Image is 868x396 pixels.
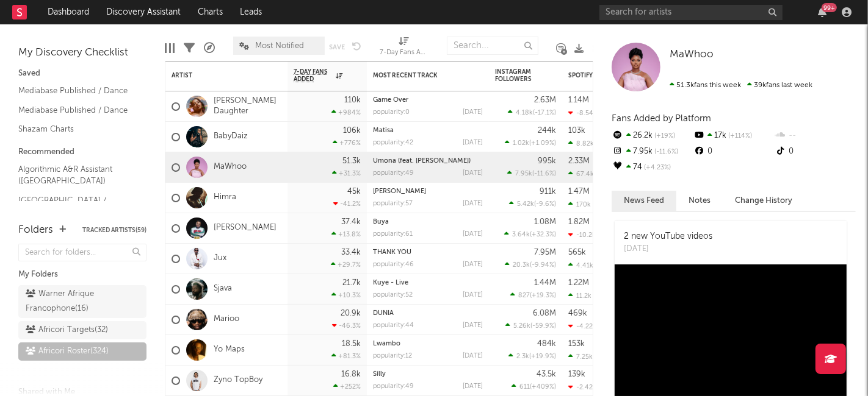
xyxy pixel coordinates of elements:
a: MaWhoo [670,49,714,61]
div: popularity: 46 [373,261,414,268]
div: 99 + [822,3,837,12]
div: +13.8 % [331,230,361,238]
a: Marioo [214,314,239,325]
div: -4.22k [568,322,596,330]
a: Shazam Charts [18,122,134,136]
div: ( ) [508,108,556,116]
a: THANK YOU [373,249,411,256]
div: -10.2k [568,231,596,239]
div: ( ) [509,200,556,208]
span: 827 [518,292,530,299]
div: popularity: 44 [373,322,414,329]
a: BabyDaiz [214,132,248,142]
span: MaWhoo [670,49,714,60]
div: [DATE] [463,170,483,177]
div: 7-Day Fans Added (7-Day Fans Added) [380,30,429,66]
div: 1.44M [534,279,556,287]
div: 33.4k [341,249,361,256]
div: Warner Afrique Francophone ( 16 ) [26,287,112,316]
div: 51.3k [342,157,361,165]
div: 20.9k [341,309,361,317]
div: 2.63M [534,96,556,104]
button: Notes [676,191,723,211]
div: 7.95M [534,249,556,256]
div: 11.2k [568,292,591,300]
a: Mediabase Published / Dance [18,84,134,97]
div: 1.14M [568,96,589,104]
input: Search... [447,37,538,55]
span: -9.94 % [532,262,554,269]
span: -59.9 % [532,323,554,330]
div: Folders [18,223,53,238]
div: +776 % [333,139,361,147]
div: 43.5k [537,370,556,378]
div: 74 [612,160,693,175]
span: +1.09 % [531,140,554,147]
div: 26.2k [612,128,693,144]
div: -- [775,128,856,144]
div: 7.95k [612,144,693,160]
span: +19.3 % [532,292,554,299]
div: Kuye - Live [373,280,483,286]
button: Undo the changes to the current view. [352,40,361,51]
input: Search for folders... [18,244,146,261]
div: 469k [568,309,587,317]
div: 2 new YouTube videos [624,230,712,243]
span: +409 % [532,384,554,391]
div: Instagram Followers [495,68,538,83]
div: +984 % [331,108,361,116]
div: [DATE] [463,292,483,299]
span: -11.6 % [534,171,554,177]
span: 7-Day Fans Added [294,68,333,83]
a: [PERSON_NAME] [214,223,277,233]
input: Search for artists [599,5,783,20]
span: 7.95k [515,171,532,177]
div: [DATE] [463,261,483,268]
div: 565k [568,249,586,256]
a: DUNIA [373,310,394,317]
div: Filters [184,30,195,66]
div: Most Recent Track [373,72,465,79]
span: Most Notified [255,42,304,50]
div: 103k [568,127,585,135]
div: My Discovery Checklist [18,46,146,60]
div: Saved [18,66,146,81]
div: [DATE] [463,140,483,146]
a: Game Over [373,97,408,104]
div: Africori Roster ( 324 ) [26,344,109,359]
a: [GEOGRAPHIC_DATA] / [GEOGRAPHIC_DATA] / [GEOGRAPHIC_DATA] / All Africa A&R Assistant [18,194,134,242]
span: -11.6 % [653,149,678,155]
div: 7-Day Fans Added (7-Day Fans Added) [380,46,429,60]
div: 17k [693,128,774,144]
button: Save [329,44,345,51]
div: 21.7k [342,279,361,287]
div: 1.08M [534,218,556,226]
a: Jux [214,253,226,264]
div: ( ) [507,169,556,177]
a: Sjava [214,284,232,294]
div: ( ) [505,322,556,330]
a: Silly [373,371,386,378]
div: Artist [172,72,263,79]
div: 1.47M [568,188,590,196]
div: [DATE] [463,383,483,390]
span: +19 % [653,133,675,140]
div: 0 [693,144,774,160]
div: Lwambo [373,341,483,347]
a: Himra [214,193,236,203]
div: 0 [775,144,856,160]
span: 5.26k [513,323,530,330]
div: 911k [540,188,556,196]
div: [DATE] [463,109,483,116]
a: Mediabase Published / Dance [18,104,134,117]
span: +114 % [726,133,752,140]
span: 611 [519,384,530,391]
div: Silly [373,371,483,378]
button: 99+ [818,7,826,17]
div: 67.4k [568,170,594,178]
a: Algorithmic A&R Assistant ([GEOGRAPHIC_DATA]) [18,163,134,188]
div: Edit Columns [165,30,175,66]
a: Kuye - Live [373,280,408,286]
span: 5.42k [517,201,534,208]
a: Warner Afrique Francophone(16) [18,285,146,318]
